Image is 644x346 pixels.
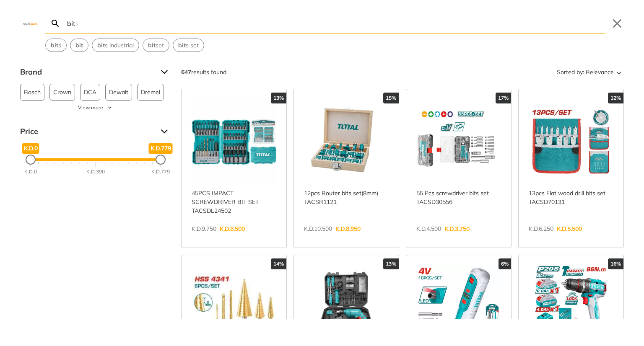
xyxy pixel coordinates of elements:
[608,258,623,269] div: 16%
[70,39,88,52] button: Select suggestion: bit
[178,41,186,49] strong: bit
[137,84,164,101] button: Dremel
[143,39,169,52] div: Suggestion: bit set
[496,93,511,103] div: 17%
[84,84,96,100] span: DCA
[173,39,204,52] button: Select suggestion: bits set
[24,168,37,176] div: K.D.0
[555,65,624,79] button: Sorted by:Relevance Sort
[53,84,71,100] span: Crown
[610,17,624,30] button: Close
[181,65,226,79] div: results found
[20,84,44,101] button: Bosch
[109,84,128,100] span: Dewalt
[143,39,169,52] button: Select suggestion: bit set
[20,125,154,138] span: Price
[271,258,286,269] div: 14%
[151,168,170,176] div: K.D.779
[181,68,191,76] strong: 647
[92,39,139,52] button: Select suggestion: bits industrial
[383,93,399,103] div: 15%
[45,39,67,52] div: Suggestion: bits
[51,41,61,50] span: s
[156,155,166,165] div: Maximum Price
[586,65,614,79] span: Relevance
[105,84,132,101] button: Dewalt
[148,41,156,49] strong: bit
[97,41,105,49] strong: bit
[78,104,103,111] span: View more
[20,65,154,79] span: Brand
[499,258,511,269] div: 6%
[26,155,36,165] div: Minimum Price
[65,13,605,33] input: Search…
[92,39,139,52] div: Suggestion: bits industrial
[46,39,66,52] button: Select suggestion: bits
[97,41,134,50] span: s industrial
[86,168,105,176] div: K.D.390
[70,39,88,52] div: Suggestion: bit
[141,84,160,100] span: Dremel
[20,21,40,25] img: Close
[80,84,100,101] button: DCA
[20,104,171,111] button: View more
[614,67,624,77] svg: Sort
[178,41,199,50] span: s set
[173,39,204,52] div: Suggestion: bits set
[608,93,623,103] div: 12%
[50,18,60,28] svg: Search
[271,93,286,103] div: 13%
[383,258,399,269] div: 13%
[24,84,41,100] span: Bosch
[49,84,75,101] button: Crown
[51,41,58,49] strong: bit
[148,41,164,50] span: set
[75,41,83,49] strong: bit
